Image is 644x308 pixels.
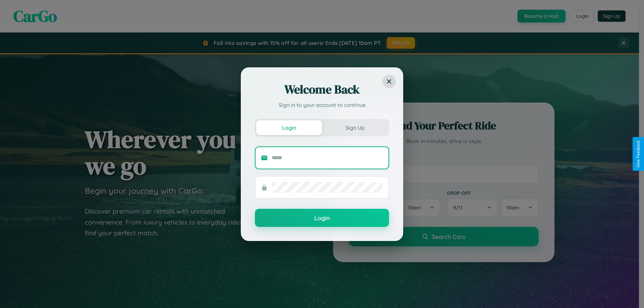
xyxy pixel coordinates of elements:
[255,101,389,109] p: Sign in to your account to continue
[256,120,322,135] button: Login
[636,140,641,168] div: Give Feedback
[255,209,389,227] button: Login
[322,120,388,135] button: Sign Up
[255,81,389,98] h2: Welcome Back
